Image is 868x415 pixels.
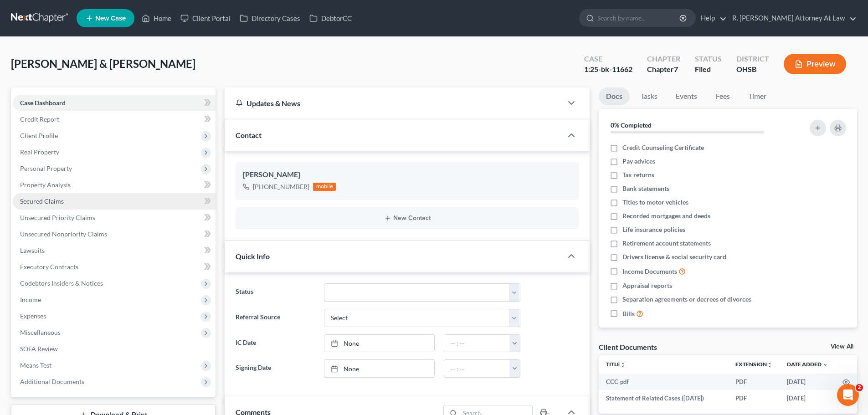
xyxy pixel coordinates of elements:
[856,384,863,391] span: 2
[243,169,571,180] div: [PERSON_NAME]
[13,210,216,226] a: Unsecured Priority Claims
[728,374,780,390] td: PDF
[622,143,704,152] span: Credit Counseling Certificate
[599,390,728,406] td: Statement of Related Cases ([DATE])
[20,230,107,238] span: Unsecured Nonpriority Claims
[20,279,103,287] span: Codebtors Insiders & Notices
[13,242,216,259] a: Lawsuits
[20,296,41,303] span: Income
[695,64,722,75] div: Filed
[236,131,262,139] span: Contact
[620,362,626,368] i: unfold_more
[647,54,680,64] div: Chapter
[622,281,672,290] span: Appraisal reports
[784,54,846,74] button: Preview
[444,360,510,377] input: -- : --
[668,87,704,105] a: Events
[13,111,216,128] a: Credit Report
[647,64,680,75] div: Chapter
[728,10,857,26] a: R. [PERSON_NAME] Attorney At Law
[606,361,626,368] a: Titleunfold_more
[13,341,216,357] a: SOFA Review
[780,390,835,406] td: [DATE]
[231,359,319,378] label: Signing Date
[20,99,66,107] span: Case Dashboard
[11,57,195,70] span: [PERSON_NAME] & [PERSON_NAME]
[622,267,677,276] span: Income Documents
[622,295,751,304] span: Separation agreements or decrees of divorces
[584,54,632,64] div: Case
[13,259,216,275] a: Executory Contracts
[20,164,72,172] span: Personal Property
[20,132,58,139] span: Client Profile
[622,157,655,166] span: Pay advices
[20,181,71,189] span: Property Analysis
[236,252,270,261] span: Quick Info
[837,384,859,406] iframe: Intercom live chat
[831,343,853,350] a: View All
[137,10,176,26] a: Home
[20,148,59,156] span: Real Property
[20,328,61,336] span: Miscellaneous
[611,121,652,129] strong: 0% Completed
[20,214,95,221] span: Unsecured Priority Claims
[622,211,710,220] span: Recorded mortgages and deeds
[20,345,58,353] span: SOFA Review
[20,263,78,271] span: Executory Contracts
[695,54,722,64] div: Status
[13,177,216,193] a: Property Analysis
[20,361,51,369] span: Means Test
[787,361,828,368] a: Date Added expand_more
[20,115,59,123] span: Credit Report
[728,390,780,406] td: PDF
[599,342,657,352] div: Client Documents
[741,87,774,105] a: Timer
[735,361,772,368] a: Extensionunfold_more
[622,252,726,261] span: Drivers license & social security card
[622,309,635,318] span: Bills
[231,309,319,327] label: Referral Source
[633,87,665,105] a: Tasks
[324,360,434,377] a: None
[235,10,305,26] a: Directory Cases
[674,65,678,73] span: 7
[243,215,571,222] button: New Contact
[444,335,510,352] input: -- : --
[736,64,769,75] div: OHSB
[708,87,737,105] a: Fees
[780,374,835,390] td: [DATE]
[584,64,632,75] div: 1:25-bk-11662
[599,87,630,105] a: Docs
[13,193,216,210] a: Secured Claims
[236,98,551,108] div: Updates & News
[231,334,319,353] label: IC Date
[736,54,769,64] div: District
[20,378,84,385] span: Additional Documents
[822,362,828,368] i: expand_more
[622,239,711,248] span: Retirement account statements
[13,95,216,111] a: Case Dashboard
[622,170,654,179] span: Tax returns
[20,246,45,254] span: Lawsuits
[622,184,669,193] span: Bank statements
[599,374,728,390] td: CCC-pdf
[622,225,685,234] span: Life insurance policies
[767,362,772,368] i: unfold_more
[324,335,434,352] a: None
[13,226,216,242] a: Unsecured Nonpriority Claims
[20,312,46,320] span: Expenses
[176,10,235,26] a: Client Portal
[622,198,688,207] span: Titles to motor vehicles
[305,10,356,26] a: DebtorCC
[95,15,126,22] span: New Case
[253,182,309,191] div: [PHONE_NUMBER]
[313,183,336,191] div: mobile
[231,283,319,302] label: Status
[696,10,727,26] a: Help
[597,10,681,26] input: Search by name...
[20,197,64,205] span: Secured Claims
